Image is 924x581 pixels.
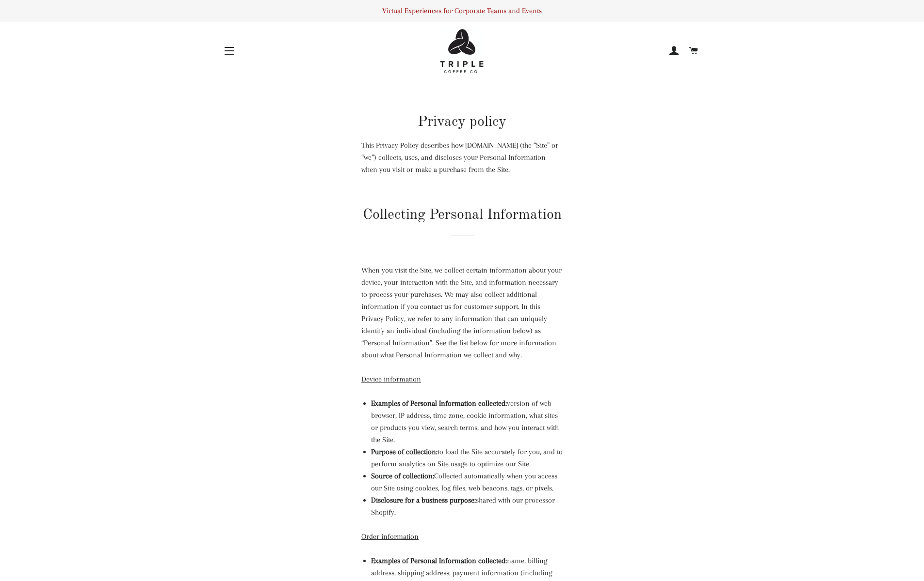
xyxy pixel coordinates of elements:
strong: Disclosure for a business purpose: [371,496,476,505]
li: Collected automatically when you access our Site using cookies, log files, web beacons, tags, or ... [371,470,563,494]
strong: Examples of Personal Information collected: [371,556,507,565]
h1: Collecting Personal Information [361,205,563,235]
u: Order information [361,532,419,541]
p: This Privacy Policy describes how [DOMAIN_NAME] (the “Site” or “we”) collects, uses, and disclose... [361,139,563,176]
li: version of web browser, IP address, time zone, cookie information, what sites or products you vie... [371,398,563,446]
h1: Privacy policy [361,112,563,132]
li: shared with our processor Shopify. [371,494,563,519]
strong: Examples of Personal Information collected: [371,399,507,408]
strong: Source of collection: [371,472,434,480]
u: Device information [361,375,421,383]
p: When you visit the Site, we collect certain information about your device, your interaction with ... [361,264,563,361]
li: to load the Site accurately for you, and to perform analytics on Site usage to optimize our Site. [371,446,563,470]
img: Triple Coffee Co - Logo [440,29,484,73]
strong: Purpose of collection: [371,447,438,456]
